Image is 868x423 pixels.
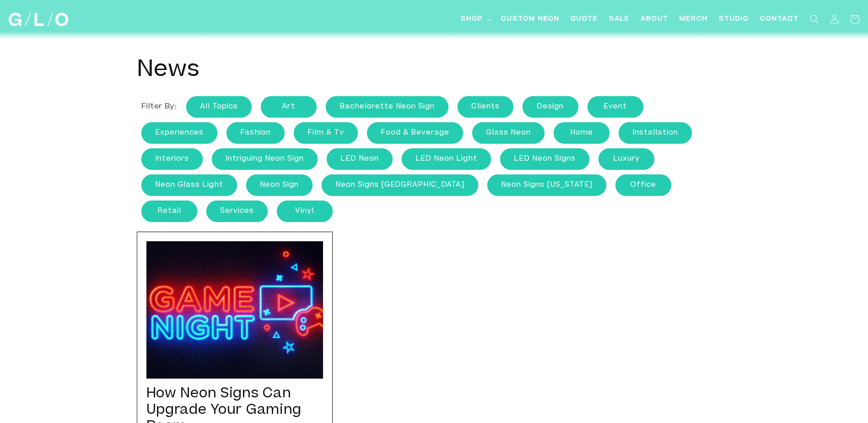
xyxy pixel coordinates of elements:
[487,174,606,196] a: neon signs [US_STATE]
[571,15,598,24] span: Quote
[604,9,635,30] a: SALE
[500,148,589,170] a: LED neon signs
[246,174,313,196] a: neon sign
[554,122,609,144] a: home
[641,15,669,24] span: About
[523,96,578,118] a: Design
[326,96,448,118] a: Bachelorette Neon Sign
[9,13,68,26] img: GLO Studio
[609,15,630,24] span: SALE
[674,9,713,30] a: Merch
[5,10,71,30] a: GLO Studio
[461,15,483,24] span: Shop
[141,122,217,144] a: experiences
[294,122,358,144] a: film & tv
[565,9,604,30] a: Quote
[226,122,285,144] a: fashion
[277,201,333,222] a: Vinyl
[755,9,804,30] a: Contact
[322,174,478,196] a: neon signs [GEOGRAPHIC_DATA]
[261,96,317,118] a: art
[615,174,671,196] a: office
[327,148,393,170] a: LED Neon
[679,15,708,24] span: Merch
[713,9,755,30] a: Studio
[212,148,318,170] a: intriguing neon sign
[141,201,197,222] a: retail
[619,122,692,144] a: Installation
[141,174,237,196] a: neon glass light
[501,15,560,24] span: Custom Neon
[141,100,177,114] li: Filter by:
[760,15,799,24] span: Contact
[141,148,203,170] a: interiors
[367,122,463,144] a: food & beverage
[804,9,825,29] summary: Search
[822,379,868,423] iframe: Chat Widget
[719,15,749,24] span: Studio
[472,122,545,144] a: Glass Neon
[496,9,565,30] a: Custom Neon
[598,148,654,170] a: luxury
[137,57,732,85] h1: News
[588,96,643,118] a: event
[206,201,268,222] a: services
[455,9,496,30] summary: Shop
[635,9,674,30] a: About
[186,96,252,118] a: All Topics
[458,96,513,118] a: clients
[402,148,491,170] a: LED neon light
